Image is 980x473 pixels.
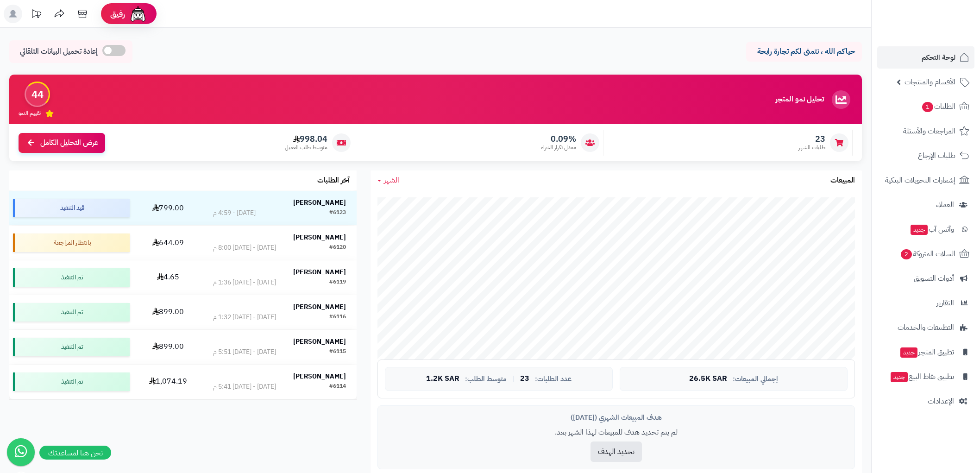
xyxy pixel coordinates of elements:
a: طلبات الإرجاع [877,145,974,167]
strong: [PERSON_NAME] [293,198,346,208]
span: 1.2K SAR [426,375,459,383]
span: جديد [911,225,928,235]
span: لوحة التحكم [922,51,955,64]
span: 2 [901,249,912,259]
span: 26.5K SAR [689,375,727,383]
div: #6116 [329,313,346,322]
span: تطبيق نقاط البيع [890,370,954,383]
span: طلبات الإرجاع [918,149,955,162]
div: #6115 [329,347,346,357]
span: جديد [891,372,908,382]
strong: [PERSON_NAME] [293,302,346,312]
a: الطلبات1 [877,95,974,118]
div: هدف المبيعات الشهري ([DATE]) [385,413,848,423]
td: 1,074.19 [133,365,202,399]
a: تطبيق المتجرجديد [877,341,974,363]
div: [DATE] - [DATE] 5:51 م [213,347,276,357]
span: طلبات الشهر [798,144,825,151]
div: [DATE] - [DATE] 8:00 م [213,243,276,252]
span: 23 [520,375,529,383]
span: 998.04 [285,134,327,144]
div: قيد التنفيذ [13,199,130,217]
strong: [PERSON_NAME] [293,267,346,277]
div: [DATE] - [DATE] 1:32 م [213,313,276,322]
span: متوسط الطلب: [465,375,507,383]
div: #6119 [329,278,346,287]
p: لم يتم تحديد هدف للمبيعات لهذا الشهر بعد. [385,427,848,438]
div: تم التنفيذ [13,338,130,356]
strong: [PERSON_NAME] [293,337,346,347]
div: تم التنفيذ [13,303,130,322]
span: إعادة تحميل البيانات التلقائي [20,46,98,57]
span: معدل تكرار الشراء [541,144,576,151]
td: 899.00 [133,330,202,364]
span: الطلبات [921,100,955,113]
a: لوحة التحكم [877,46,974,69]
a: التقارير [877,292,974,314]
div: تم التنفيذ [13,268,130,287]
a: أدوات التسويق [877,267,974,290]
span: رفيق [110,8,125,19]
span: تطبيق المتجر [899,346,954,359]
img: logo-2.png [917,7,971,26]
div: #6123 [329,208,346,218]
span: التطبيقات والخدمات [898,321,954,334]
span: إشعارات التحويلات البنكية [885,174,955,187]
strong: [PERSON_NAME] [293,372,346,381]
span: 0.09% [541,134,576,144]
td: 799.00 [133,191,202,225]
a: تحديثات المنصة [25,5,48,25]
div: #6120 [329,243,346,252]
h3: المبيعات [830,177,855,185]
a: السلات المتروكة2 [877,243,974,265]
a: التطبيقات والخدمات [877,316,974,339]
span: الإعدادات [928,395,954,408]
div: #6114 [329,382,346,391]
a: تطبيق نقاط البيعجديد [877,366,974,388]
span: وآتس آب [910,223,954,236]
span: جديد [900,347,917,358]
span: متوسط طلب العميل [285,144,327,151]
button: تحديد الهدف [591,441,642,462]
p: حياكم الله ، نتمنى لكم تجارة رابحة [753,46,855,57]
div: [DATE] - [DATE] 5:41 م [213,382,276,391]
a: الشهر [377,175,399,186]
td: 899.00 [133,295,202,329]
span: التقارير [936,296,954,309]
span: العملاء [936,198,954,211]
a: المراجعات والأسئلة [877,120,974,142]
div: تم التنفيذ [13,372,130,391]
td: 4.65 [133,260,202,295]
span: المراجعات والأسئلة [903,125,955,138]
div: بانتظار المراجعة [13,233,130,252]
span: إجمالي المبيعات: [733,375,778,383]
span: الأقسام والمنتجات [905,76,955,88]
img: ai-face.png [129,5,147,23]
a: إشعارات التحويلات البنكية [877,169,974,191]
strong: [PERSON_NAME] [293,233,346,242]
a: عرض التحليل الكامل [19,133,105,153]
a: الإعدادات [877,390,974,412]
span: 23 [798,134,825,144]
span: الشهر [384,175,399,186]
h3: آخر الطلبات [317,177,350,185]
span: عدد الطلبات: [535,375,572,383]
div: [DATE] - [DATE] 1:36 م [213,278,276,287]
span: السلات المتروكة [900,247,955,260]
span: 1 [922,102,933,112]
a: العملاء [877,194,974,216]
td: 644.09 [133,226,202,260]
div: [DATE] - 4:59 م [213,208,256,218]
span: أدوات التسويق [914,272,954,285]
span: تقييم النمو [19,109,41,117]
span: | [512,375,515,382]
span: عرض التحليل الكامل [40,138,98,148]
h3: تحليل نمو المتجر [775,95,824,104]
a: وآتس آبجديد [877,218,974,240]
